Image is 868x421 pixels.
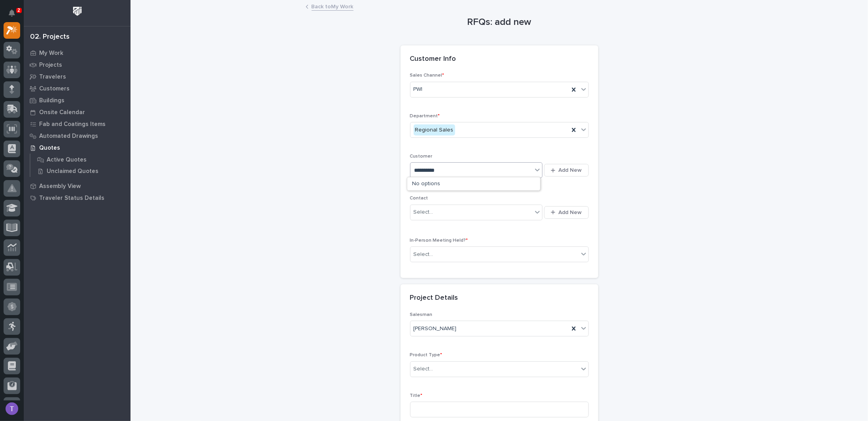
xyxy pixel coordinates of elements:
[39,85,70,92] p: Customers
[410,154,433,159] span: Customer
[559,167,582,174] span: Add New
[30,165,130,177] a: Unclaimed Quotes
[39,121,106,128] p: Fab and Coatings Items
[4,5,20,21] button: Notifications
[24,130,130,142] a: Automated Drawings
[24,180,130,192] a: Assembly View
[39,145,60,152] p: Quotes
[39,50,63,57] p: My Work
[30,33,70,41] div: 02. Projects
[24,59,130,71] a: Projects
[39,195,104,202] p: Traveler Status Details
[39,183,81,190] p: Assembly View
[24,118,130,130] a: Fab and Coatings Items
[10,9,20,22] div: Notifications2
[39,133,98,140] p: Automated Drawings
[24,47,130,59] a: My Work
[414,124,455,136] div: Regional Sales
[47,168,98,175] p: Unclaimed Quotes
[70,4,85,19] img: Workspace Logo
[24,106,130,118] a: Onsite Calendar
[410,196,428,201] span: Contact
[410,55,456,64] h2: Customer Info
[30,154,130,165] a: Active Quotes
[39,62,62,69] p: Projects
[410,114,440,118] span: Department
[410,312,433,317] span: Salesman
[410,393,423,398] span: Title
[414,365,433,373] div: Select...
[559,209,582,216] span: Add New
[24,142,130,154] a: Quotes
[414,85,423,94] span: PWI
[544,164,588,177] button: Add New
[24,71,130,83] a: Travelers
[39,109,85,116] p: Onsite Calendar
[24,94,130,106] a: Buildings
[4,400,20,417] button: users-avatar
[47,156,87,164] p: Active Quotes
[414,325,457,333] span: [PERSON_NAME]
[414,250,433,259] div: Select...
[312,2,354,11] a: Back toMy Work
[24,83,130,94] a: Customers
[17,8,20,13] p: 2
[407,177,540,190] div: No options
[410,73,444,78] span: Sales Channel
[24,192,130,204] a: Traveler Status Details
[410,353,443,357] span: Product Type
[410,238,468,243] span: In-Person Meeting Held?
[39,73,66,81] p: Travelers
[401,17,598,28] h1: RFQs: add new
[544,206,588,219] button: Add New
[414,208,433,216] div: Select...
[410,294,458,303] h2: Project Details
[39,97,64,104] p: Buildings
